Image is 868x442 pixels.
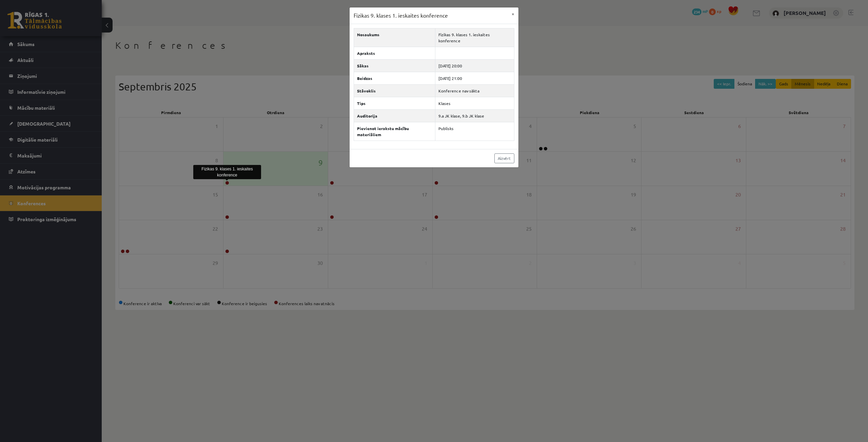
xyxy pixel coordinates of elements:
[354,12,448,20] h3: Fizikas 9. klases 1. ieskaites konference
[354,72,435,84] th: Beidzas
[435,72,514,84] td: [DATE] 21:00
[354,122,435,141] th: Pievienot ierakstu mācību materiāliem
[354,47,435,59] th: Apraksts
[435,84,514,97] td: Konference nav sākta
[435,109,514,122] td: 9.a JK klase, 9.b JK klase
[435,28,514,47] td: Fizikas 9. klases 1. ieskaites konference
[508,7,518,20] button: ×
[354,59,435,72] th: Sākas
[435,59,514,72] td: [DATE] 20:00
[435,97,514,109] td: Klases
[354,97,435,109] th: Tips
[435,122,514,141] td: Publisks
[193,165,261,179] div: Fizikas 9. klases 1. ieskaites konference
[494,153,514,163] a: Aizvērt
[354,84,435,97] th: Stāvoklis
[354,109,435,122] th: Auditorija
[354,28,435,47] th: Nosaukums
